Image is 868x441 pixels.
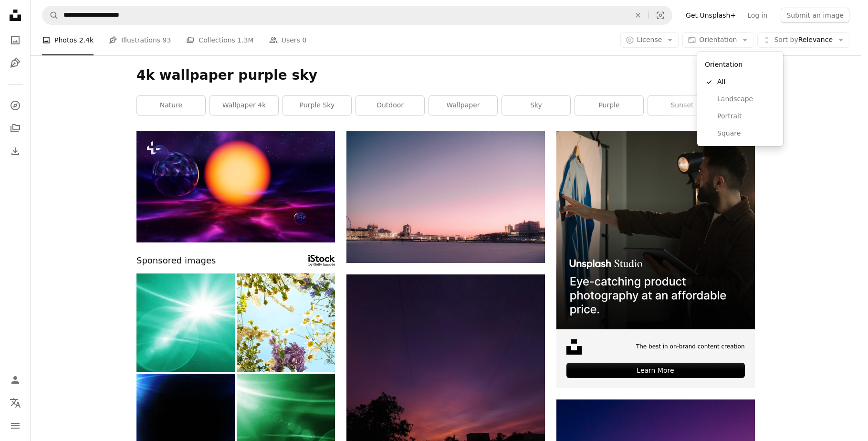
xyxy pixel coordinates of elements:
span: Portrait [717,112,775,121]
span: Orientation [699,36,737,43]
span: Square [717,129,775,138]
span: Landscape [717,94,775,104]
div: Orientation [697,52,783,146]
button: Sort byRelevance [757,32,849,48]
span: All [717,77,775,87]
button: Orientation [682,32,753,48]
div: Orientation [701,55,779,73]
